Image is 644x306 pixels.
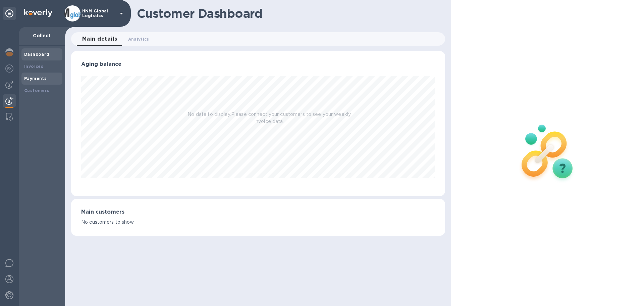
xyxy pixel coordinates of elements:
p: HNM Global Logistics [82,9,116,18]
b: Invoices [24,64,43,69]
p: No customers to show [81,219,435,226]
img: Foreign exchange [5,64,13,73]
h1: Customer Dashboard [137,6,440,20]
div: Unpin categories [3,7,16,20]
b: Dashboard [24,52,50,57]
h3: Main customers [81,209,435,215]
h3: Aging balance [81,61,435,68]
b: Payments [24,76,47,81]
img: Logo [24,9,52,17]
span: Analytics [128,36,149,43]
b: Customers [24,88,50,93]
p: Collect [24,32,60,39]
span: Main details [82,34,117,44]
